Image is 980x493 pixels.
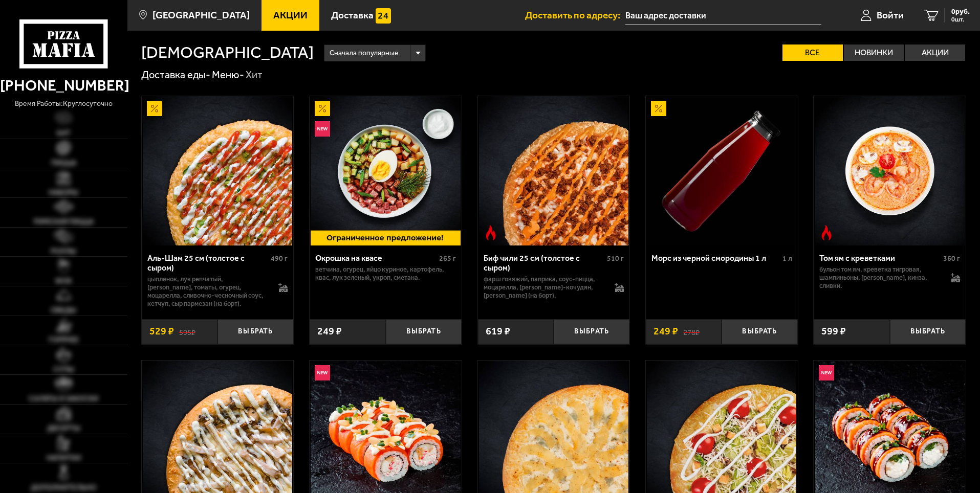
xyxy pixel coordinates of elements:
img: Биф чили 25 см (толстое с сыром) [479,96,628,245]
img: Том ям с креветками [815,96,965,245]
span: 249 ₽ [654,326,678,337]
p: бульон том ям, креветка тигровая, шампиньоны, [PERSON_NAME], кинза, сливки. [819,265,941,290]
span: Наборы [49,189,78,196]
span: Салаты и закуски [29,395,98,402]
img: Острое блюдо [819,225,834,240]
img: Морс из черной смородины 1 л [647,96,796,245]
img: Острое блюдо [483,225,498,240]
span: Обеды [51,306,76,313]
span: WOK [55,277,72,284]
div: Окрошка на квасе [315,253,437,263]
button: Выбрать [890,319,966,344]
button: Выбрать [722,319,797,344]
span: Хит [56,129,71,137]
span: 619 ₽ [486,326,510,337]
span: Сначала популярные [330,43,398,63]
span: Дополнительно [31,484,96,491]
img: Акционный [651,101,666,116]
label: Все [782,44,843,61]
img: Окрошка на квасе [311,96,460,245]
span: Акции [273,10,308,20]
img: Новинка [315,121,330,137]
span: Напитки [47,454,81,461]
span: Горячее [49,336,79,343]
h1: [DEMOGRAPHIC_DATA] [141,44,314,61]
div: Том ям с креветками [819,253,941,263]
p: фарш говяжий, паприка, соус-пицца, моцарелла, [PERSON_NAME]-кочудян, [PERSON_NAME] (на борт). [484,275,605,300]
span: 510 г [607,254,624,263]
span: 490 г [271,254,288,263]
span: Супы [53,366,74,373]
button: Выбрать [386,319,462,344]
a: Меню- [212,69,244,81]
span: Войти [877,10,904,20]
span: [GEOGRAPHIC_DATA] [153,10,250,20]
label: Новинки [844,44,904,61]
span: 360 г [943,254,960,263]
input: Ваш адрес доставки [625,6,821,25]
a: Острое блюдоТом ям с креветками [814,96,966,245]
span: Римская пицца [34,218,94,225]
div: Биф чили 25 см (толстое с сыром) [484,253,605,273]
s: 278 ₽ [683,326,700,337]
div: Хит [246,69,263,82]
img: Акционный [315,101,330,116]
p: ветчина, огурец, яйцо куриное, картофель, квас, лук зеленый, укроп, сметана. [315,265,456,282]
span: 0 шт. [951,16,970,23]
span: 265 г [439,254,456,263]
img: Новинка [819,365,834,380]
div: Морс из черной смородины 1 л [651,253,780,263]
s: 595 ₽ [179,326,195,337]
span: 599 ₽ [821,326,846,337]
a: Острое блюдоБиф чили 25 см (толстое с сыром) [478,96,630,245]
button: Выбрать [554,319,629,344]
a: АкционныйМорс из черной смородины 1 л [646,96,798,245]
button: Выбрать [217,319,293,344]
span: 249 ₽ [317,326,342,337]
span: Доставить по адресу: [525,10,625,20]
a: АкционныйАль-Шам 25 см (толстое с сыром) [142,96,294,245]
p: цыпленок, лук репчатый, [PERSON_NAME], томаты, огурец, моцарелла, сливочно-чесночный соус, кетчуп... [147,275,269,308]
label: Акции [905,44,965,61]
img: Аль-Шам 25 см (толстое с сыром) [143,96,292,245]
span: Десерты [47,424,80,432]
img: Новинка [315,365,330,380]
span: Роллы [51,248,76,255]
span: Доставка [331,10,374,20]
img: 15daf4d41897b9f0e9f617042186c801.svg [376,8,391,24]
img: Акционный [147,101,162,116]
span: 1 л [782,254,792,263]
a: АкционныйНовинкаОкрошка на квасе [310,96,462,245]
span: 0 руб. [951,8,970,15]
span: Пицца [51,159,76,166]
span: 529 ₽ [149,326,174,337]
a: Доставка еды- [141,69,210,81]
div: Аль-Шам 25 см (толстое с сыром) [147,253,269,273]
